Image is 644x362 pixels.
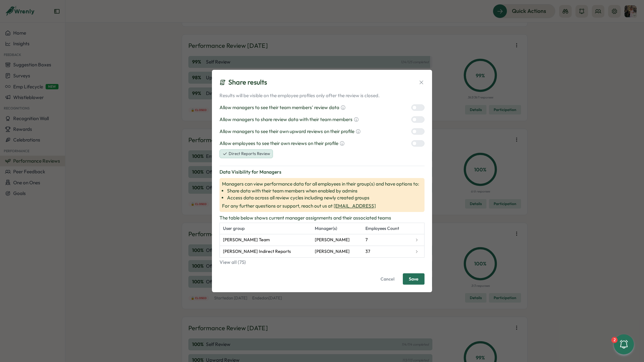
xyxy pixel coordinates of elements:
button: Cancel [375,273,400,285]
p: The table below shows current manager assignments and their associated teams [219,214,425,221]
span: Save [409,274,419,284]
p: Allow managers to see their own upward reviews on their profile [219,128,354,135]
button: Save [403,273,425,285]
div: 2 [611,337,618,343]
th: User group [220,223,312,234]
th: Employees Count [362,223,412,234]
span: Cancel [380,274,394,284]
td: 37 [362,246,412,258]
td: [PERSON_NAME] [312,246,363,258]
th: Manager(s) [312,223,363,234]
p: Data Visibility for Managers [219,169,425,175]
span: Managers can view performance data for all employees in their group(s) and have options to: [222,181,422,201]
button: Direct Reports Review [219,149,273,158]
span: [PERSON_NAME] Team [223,237,270,243]
td: [PERSON_NAME] [312,234,363,246]
li: Share data with their team members when enabled by admins [227,187,422,194]
p: Allow managers to see their team members' review data [219,104,339,111]
span: [PERSON_NAME] Indirect Reports [223,248,291,255]
button: 2 [614,334,634,354]
p: Allow employees to see their own reviews on their profile [219,140,338,147]
a: [EMAIL_ADDRESS] [334,203,376,209]
li: Access data across all review cycles including newly created groups [227,194,422,201]
td: 7 [362,234,412,246]
p: Results will be visible on the employee profiles only after the review is closed. [219,92,425,99]
p: Share results [228,77,267,87]
p: Allow managers to share review data with their team members [219,116,353,123]
button: View all (75) [219,259,425,266]
span: For any further questions or support, reach out us at [222,203,422,209]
